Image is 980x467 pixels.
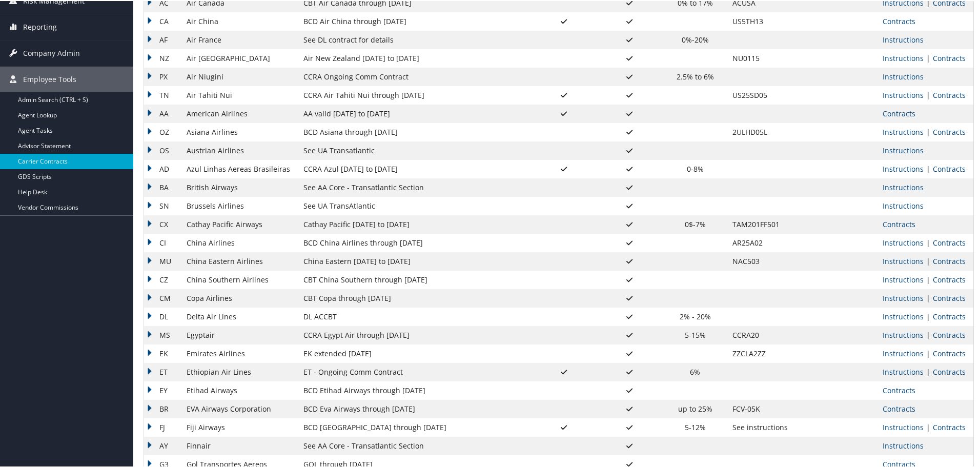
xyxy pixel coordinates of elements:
td: Air Niugini [181,67,298,85]
td: EVA Airways Corporation [181,399,298,417]
td: Air China [181,11,298,30]
span: | [924,163,933,173]
td: BR [144,399,181,417]
td: See UA Transatlantic [298,140,532,159]
td: FJ [144,417,181,436]
td: Delta Air Lines [181,307,298,325]
td: CI [144,233,181,251]
td: BCD China Airlines through [DATE] [298,233,532,251]
td: See AA Core - Transatlantic Section [298,436,532,454]
td: See UA TransAtlantic [298,196,532,214]
td: Egyptair [181,325,298,343]
span: | [924,274,933,283]
a: View Contracts [933,329,966,339]
a: View Ticketing Instructions [883,237,924,247]
td: Air Tahiti Nui [181,85,298,104]
td: CM [144,288,181,307]
td: ET - Ongoing Comm Contract [298,362,532,380]
td: Cathay Pacific [DATE] to [DATE] [298,214,532,233]
a: View Ticketing Instructions [883,274,924,283]
a: View Ticketing Instructions [883,71,924,80]
a: View Ticketing Instructions [883,366,924,376]
td: US25SD05 [727,85,795,104]
td: See instructions [727,417,795,436]
a: View Ticketing Instructions [883,440,924,450]
span: | [924,292,933,302]
td: MU [144,251,181,270]
td: BCD Air China through [DATE] [298,11,532,30]
td: AA valid [DATE] to [DATE] [298,104,532,122]
td: Fiji Airways [181,417,298,436]
td: CX [144,214,181,233]
td: 5-12% [663,417,727,436]
a: View Ticketing Instructions [883,329,924,339]
td: up to 25% [663,399,727,417]
a: View Ticketing Instructions [883,163,924,173]
td: AA [144,104,181,122]
td: US5TH13 [727,11,795,30]
td: Brussels Airlines [181,196,298,214]
td: China Airlines [181,233,298,251]
td: 5-15% [663,325,727,343]
td: American Airlines [181,104,298,122]
td: 2.5% to 6% [663,67,727,85]
a: View Contracts [883,15,915,25]
a: View Contracts [933,348,966,357]
td: OS [144,140,181,159]
a: View Contracts [883,218,915,228]
a: View Contracts [883,108,915,117]
td: British Airways [181,177,298,196]
span: | [924,366,933,376]
td: CCRA Azul [DATE] to [DATE] [298,159,532,177]
td: NAC503 [727,251,795,270]
td: BCD Eva Airways through [DATE] [298,399,532,417]
td: BCD Etihad Airways through [DATE] [298,380,532,399]
td: AR25A02 [727,233,795,251]
td: OZ [144,122,181,140]
td: ZZCLA2ZZ [727,343,795,362]
a: View Ticketing Instructions [883,292,924,302]
span: | [924,421,933,431]
a: View Ticketing Instructions [883,145,924,154]
span: Reporting [23,13,57,39]
td: 0$-7% [663,214,727,233]
td: Air [GEOGRAPHIC_DATA] [181,48,298,67]
td: BA [144,177,181,196]
td: CA [144,11,181,30]
span: | [924,311,933,320]
td: Finnair [181,436,298,454]
a: View Ticketing Instructions [883,34,924,44]
td: SN [144,196,181,214]
td: NU0115 [727,48,795,67]
td: 0-8% [663,159,727,177]
td: China Eastern Airlines [181,251,298,270]
td: 0%-20% [663,30,727,48]
td: CBT Copa through [DATE] [298,288,532,307]
a: View Ticketing Instructions [883,311,924,320]
td: BCD [GEOGRAPHIC_DATA] through [DATE] [298,417,532,436]
a: View Contracts [933,421,966,431]
td: Air New Zealand [DATE] to [DATE] [298,48,532,67]
td: CCRA Air Tahiti Nui through [DATE] [298,85,532,104]
td: ET [144,362,181,380]
a: View Contracts [933,126,966,136]
a: View Contracts [883,403,915,413]
a: View Contracts [933,89,966,99]
td: AF [144,30,181,48]
a: View Contracts [883,384,915,394]
td: See DL contract for details [298,30,532,48]
td: AD [144,159,181,177]
a: View Ticketing Instructions [883,255,924,265]
a: View Ticketing Instructions [883,126,924,136]
a: View Contracts [933,366,966,376]
a: View Contracts [933,163,966,173]
td: DL [144,307,181,325]
a: View Contracts [933,52,966,62]
td: Austrian Airlines [181,140,298,159]
td: China Southern Airlines [181,270,298,288]
span: | [924,126,933,136]
a: View Ticketing Instructions [883,181,924,191]
td: TAM201FF501 [727,214,795,233]
td: 6% [663,362,727,380]
td: Etihad Airways [181,380,298,399]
